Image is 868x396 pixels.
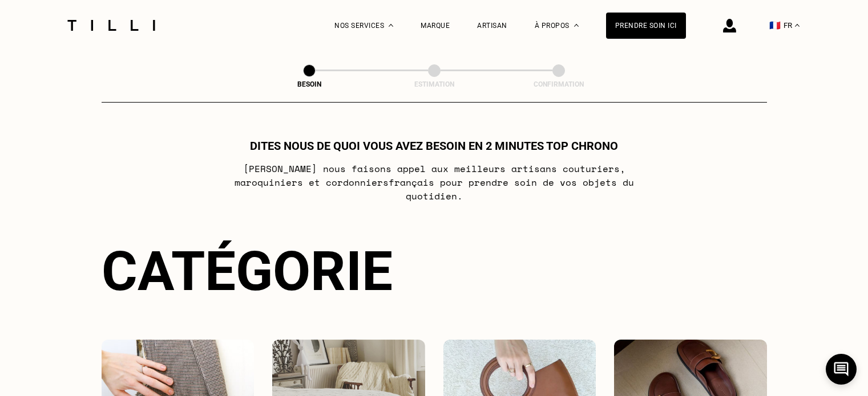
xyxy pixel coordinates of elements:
[208,162,660,203] p: [PERSON_NAME] nous faisons appel aux meilleurs artisans couturiers , maroquiniers et cordonniers ...
[723,19,736,32] img: icône connexion
[102,239,767,303] div: Catégorie
[769,20,781,31] span: 🇫🇷
[252,80,366,88] div: Besoin
[502,80,616,88] div: Confirmation
[795,24,800,27] img: menu déroulant
[389,24,393,27] img: Menu déroulant
[250,139,618,153] h1: Dites nous de quoi vous avez besoin en 2 minutes top chrono
[574,24,579,27] img: Menu déroulant à propos
[606,13,686,39] a: Prendre soin ici
[421,22,450,30] a: Marque
[63,20,159,31] img: Logo du service de couturière Tilli
[377,80,491,88] div: Estimation
[477,22,507,30] a: Artisan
